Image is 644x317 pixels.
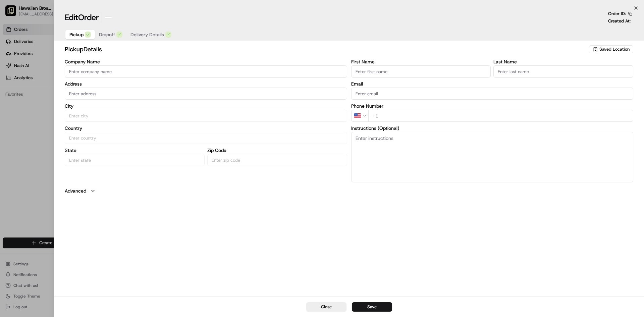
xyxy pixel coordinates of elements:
label: City [65,104,347,108]
h2: pickup Details [65,45,588,54]
button: Close [306,302,346,312]
span: Dropoff [99,31,115,38]
div: 📗 [7,98,12,103]
label: Advanced [65,188,86,194]
input: Enter country [65,132,347,144]
span: Delivery Details [130,31,164,38]
label: Company Name [65,59,347,64]
span: Saved Location [599,46,630,52]
span: Knowledge Base [13,97,51,104]
input: Enter address [65,88,347,100]
label: Instructions (Optional) [351,126,634,130]
label: Address [65,82,347,86]
input: Enter email [351,88,634,100]
button: Start new chat [114,66,122,74]
span: Order [78,12,99,23]
span: Pickup [69,31,84,38]
p: Welcome 👋 [7,27,122,38]
label: Zip Code [207,148,347,153]
a: Powered byPylon [47,113,81,119]
span: Pylon [67,114,81,119]
p: Order ID: [608,11,626,17]
button: Saved Location [589,45,633,54]
label: Email [351,82,634,86]
p: Created At: [608,18,631,24]
h1: Edit [65,12,99,23]
input: Enter zip code [207,154,347,166]
span: API Documentation [63,97,108,104]
input: Enter state [65,154,205,166]
input: Enter last name [493,65,633,77]
input: Enter first name [351,65,491,77]
button: Save [352,302,392,312]
label: Phone Number [351,104,634,108]
button: Advanced [65,188,633,194]
div: We're available if you need us! [23,71,85,76]
a: 📗Knowledge Base [4,95,54,107]
label: Last Name [493,59,633,64]
label: First Name [351,59,491,64]
img: 1736555255976-a54dd68f-1ca7-489b-9aae-adbdc363a1c4 [7,64,19,76]
input: Enter company name [65,65,347,77]
div: 💻 [57,98,62,103]
img: Nash [7,7,20,20]
label: Country [65,126,347,130]
input: Enter city [65,110,347,122]
input: Enter phone number [368,110,634,122]
label: State [65,148,205,153]
div: Start new chat [23,64,110,71]
input: Clear [17,43,111,50]
a: 💻API Documentation [54,95,110,107]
